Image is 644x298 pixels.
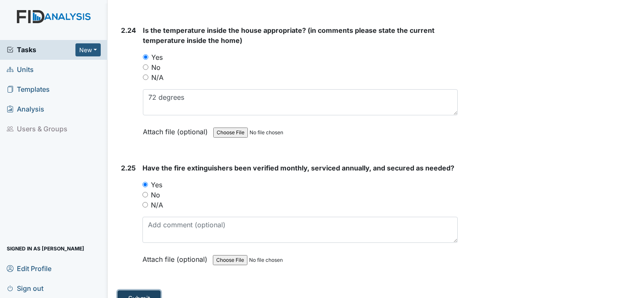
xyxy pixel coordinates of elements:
span: Analysis [7,103,44,116]
input: No [142,192,148,197]
label: Attach file (optional) [142,250,211,264]
button: New [75,43,101,56]
label: N/A [151,200,163,210]
label: Yes [151,52,163,62]
label: No [151,190,160,200]
span: Sign out [7,282,43,295]
label: Attach file (optional) [143,122,211,137]
span: Templates [7,83,50,96]
label: N/A [151,72,164,82]
span: Have the fire extinguishers been verified monthly, serviced annually, and secured as needed? [142,164,454,172]
input: N/A [143,74,148,80]
input: Yes [142,182,148,187]
span: Edit Profile [7,262,51,275]
span: Signed in as [PERSON_NAME] [7,242,84,255]
label: 2.25 [121,163,136,173]
span: Is the temperature inside the house appropriate? (in comments please state the current temperatur... [143,26,435,45]
input: N/A [142,202,148,208]
input: No [143,64,148,70]
label: 2.24 [121,25,136,35]
span: Units [7,63,34,76]
a: Tasks [7,45,75,55]
label: Yes [151,180,162,190]
label: No [151,62,161,72]
input: Yes [143,54,148,60]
